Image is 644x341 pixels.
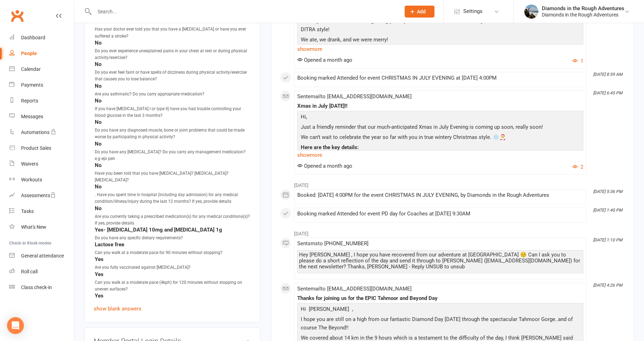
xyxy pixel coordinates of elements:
i: [DATE] 1:10 PM [593,238,622,242]
a: Workouts [9,172,74,188]
div: Booked: [DATE] 4:00PM for the event CHRISTMAS IN JULY EVENING, by Diamonds in the Rough Adventures [297,192,583,198]
strong: Lactose free [95,241,251,248]
span: Settings [463,4,483,19]
span: Sent email to [EMAIL_ADDRESS][DOMAIN_NAME] [297,93,412,100]
strong: Yes [95,293,251,299]
div: Booking marked Attended for event CHRISTMAS IN JULY EVENING at [DATE] 4:00PM [297,75,583,81]
input: Search... [92,7,396,16]
a: What's New [9,219,74,235]
div: Open Intercom Messenger [7,317,24,334]
div: Tasks [21,208,34,214]
li: [DATE] [280,226,625,238]
div: Xmas in July [DATE]!! [297,103,583,109]
a: Payments [9,77,74,93]
div: Diamonds in the Rough Adventures [542,12,624,18]
i: [DATE] 1:40 PM [593,208,622,213]
a: Waivers [9,156,74,172]
p: We ate, we drank, and we were merry! [299,35,582,46]
strong: No [95,83,251,89]
a: Assessments [9,188,74,203]
div: Hey [PERSON_NAME] , I hope you have recovered from our adventure at [GEOGRAPHIC_DATA] ☺️ Can I as... [299,252,582,270]
div: Can you walk at a moderate pace (4kph) for 120 minutes without stopping on uneven surfaces? [95,279,251,293]
div: Automations [21,129,49,135]
i: [DATE] 8:59 AM [593,72,622,77]
strong: No [95,162,251,168]
a: show more [297,44,583,54]
a: Reports [9,93,74,109]
span: Here are the key details: [301,144,359,151]
p: I hope you are still on a high from our fantastic Diamond Day [DATE] through the spectacular Tahm... [299,315,582,334]
span: Opened a month ago [297,163,352,169]
strong: Yes [95,271,251,278]
a: Messages [9,109,74,125]
div: Do you have any diagnosed muscle, bone or joint problems that could be made worse by participatin... [95,127,251,140]
div: Have you been told that you have [MEDICAL_DATA]? [MEDICAL_DATA]? [MEDICAL_DATA]? [95,170,251,183]
a: Dashboard [9,30,74,46]
i: [DATE] 6:45 PM [593,91,622,95]
a: General attendance kiosk mode [9,248,74,264]
button: 1 [572,57,583,65]
a: Tasks [9,203,74,219]
button: 2 [572,163,583,171]
div: Are you currently taking a prescribed medication(s) for any medical conditions(s)? If yes, provid... [95,213,251,227]
div: Payments [21,82,43,88]
strong: Yes [95,256,251,262]
p: Hi, [299,113,582,123]
strong: No [95,40,251,46]
button: Add [405,6,434,18]
div: Roll call [21,269,38,274]
div: Do you ever experience unexplained pains in your chest at rest or during physical activity/exercise? [95,48,251,61]
a: Clubworx [8,7,26,25]
div: What's New [21,224,46,230]
div: Reports [21,98,38,103]
div: Dashboard [21,35,45,40]
p: Hi [PERSON_NAME] , [299,305,582,315]
div: . Have you spent time in hospital (including day admission) for any medical condition/illness/inj... [95,192,251,205]
a: show more [297,150,583,160]
div: Are you asthmatic? Do you carry appropriate medication? [95,91,204,98]
i: [DATE] 4:26 PM [593,283,622,288]
p: Just a friendly reminder that our much-anticipated Xmas in July Evening is coming up soon, really... [299,123,582,133]
span: Add [417,9,426,14]
strong: No [95,119,251,125]
div: People [21,51,37,56]
div: Class check-in [21,285,52,290]
a: People [9,46,74,61]
span: Opened a month ago [297,57,352,63]
div: Has your doctor ever told you that you have a [MEDICAL_DATA] or have you ever suffered a stroke? [95,26,251,39]
div: Waivers [21,161,38,167]
a: Automations [9,125,74,140]
div: Assessments [21,193,56,198]
a: Roll call [9,264,74,280]
span: Sent sms to [PHONE_NUMBER] [297,240,369,247]
p: We can’t wait to celebrate the year so far with you in true wintery Christmas style. ❄️🎅 [299,133,582,143]
div: Are you fully vaccinated against [MEDICAL_DATA]? [95,264,191,271]
a: Product Sales [9,140,74,156]
span: Sent email to [EMAIL_ADDRESS][DOMAIN_NAME] [297,286,412,292]
strong: No [95,61,251,67]
div: General attendance [21,253,64,259]
img: thumb_image1543975352.png [524,5,538,19]
a: show blank answers [94,306,141,312]
div: Workouts [21,177,42,182]
div: If you have [MEDICAL_DATA] I or type II) have you had trouble controlling your blood glucose in t... [95,106,251,119]
strong: No [95,98,251,104]
div: Product Sales [21,145,51,151]
p: Thank you so much for coming along [DATE] to celebrate the first half of the year... and kick off... [299,17,582,35]
div: Do you have any specfic dietary requirements? [95,235,183,241]
a: Calendar [9,61,74,77]
div: Thanks for joining us for the EPIC Tahmoor and Beyond Day [297,295,583,301]
div: Do you ever feel faint or have spells of dizziness during physical activity/exercise that causes ... [95,69,251,82]
div: Calendar [21,66,41,72]
strong: No [95,205,251,212]
div: Diamonds in the Rough Adventures [542,5,624,12]
strong: No [95,141,251,147]
strong: No [95,183,251,190]
div: Booking marked Attended for event PD day for Coaches at [DATE] 9:30AM [297,211,583,217]
a: Class kiosk mode [9,280,74,295]
div: Messages [21,114,43,119]
i: [DATE] 5:36 PM [593,189,622,194]
div: Can you walk at a moderate pace for 90 minutes without stopping? [95,249,223,256]
strong: Yes- [MEDICAL_DATA] 10mg and [MEDICAL_DATA] 1g [95,227,251,233]
li: [DATE] [280,178,625,189]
